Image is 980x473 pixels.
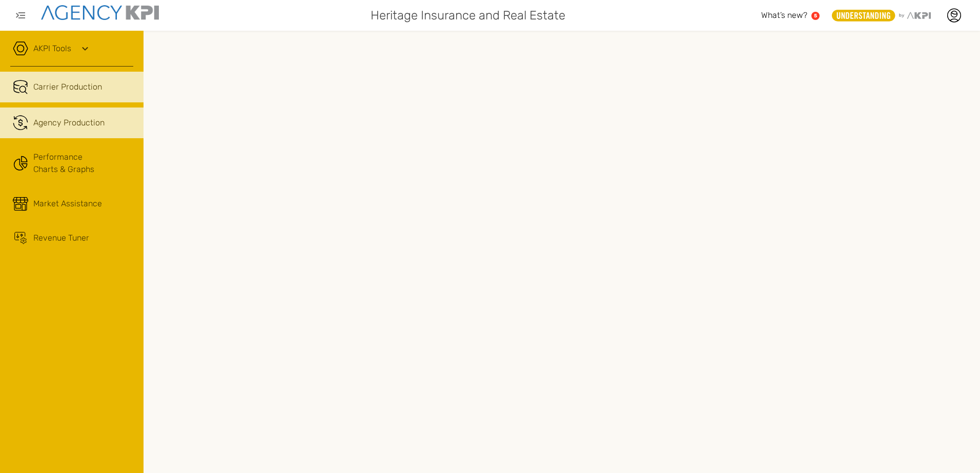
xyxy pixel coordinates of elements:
[41,5,159,20] img: agencykpi-logo-550x69-2d9e3fa8.png
[33,198,102,210] span: Market Assistance
[811,12,820,20] a: 5
[814,13,817,18] text: 5
[371,6,565,25] span: Heritage Insurance and Real Estate
[761,10,807,20] span: What’s new?
[33,42,71,55] a: AKPI Tools
[33,117,105,129] span: Agency Production
[33,81,102,93] span: Carrier Production
[33,232,89,244] span: Revenue Tuner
